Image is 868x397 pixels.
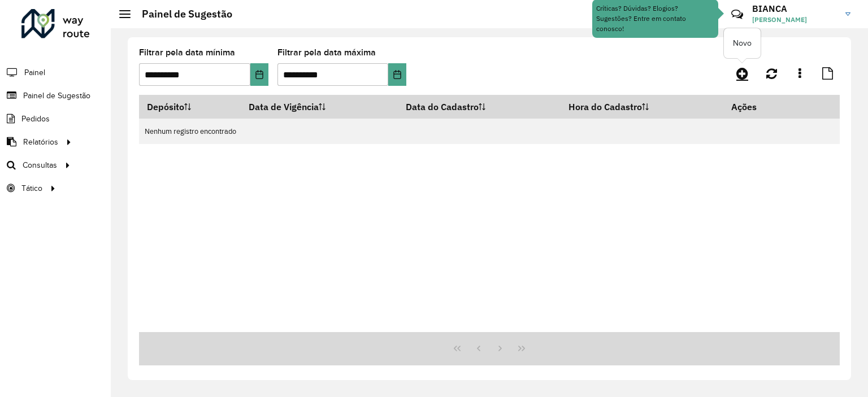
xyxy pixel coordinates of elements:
[752,3,837,14] h3: BIANCA
[139,119,840,144] td: Nenhum registro encontrado
[131,8,232,20] h2: Painel de Sugestão
[21,182,42,194] span: Tático
[139,46,235,59] label: Filtrar pela data mínima
[241,95,398,119] th: Data de Vigência
[139,95,241,119] th: Depósito
[388,63,406,86] button: Choose Date
[24,67,45,78] span: Painel
[21,113,50,125] span: Pedidos
[250,63,268,86] button: Choose Date
[752,15,837,25] span: [PERSON_NAME]
[277,46,376,59] label: Filtrar pela data máxima
[23,136,58,148] span: Relatórios
[725,2,749,27] a: Contato Rápido
[398,95,561,119] th: Data do Cadastro
[23,159,57,171] span: Consultas
[561,95,724,119] th: Hora do Cadastro
[724,28,761,58] div: Novo
[724,95,792,119] th: Ações
[23,90,90,102] span: Painel de Sugestão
